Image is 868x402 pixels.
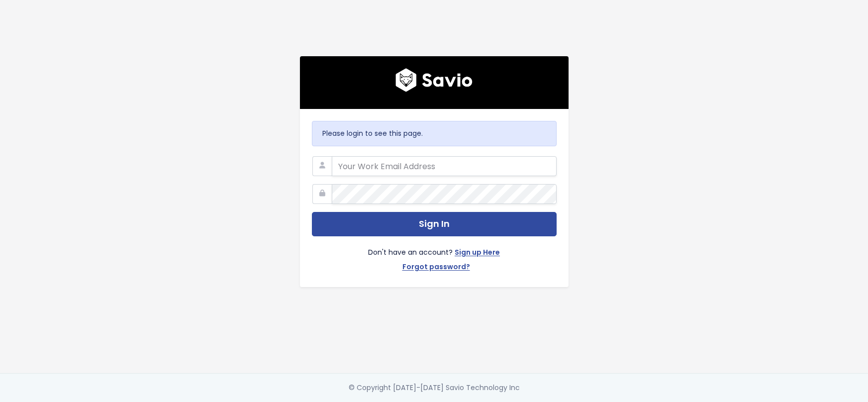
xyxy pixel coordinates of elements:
a: Forgot password? [402,261,470,275]
div: Don't have an account? [312,236,557,275]
div: © Copyright [DATE]-[DATE] Savio Technology Inc [349,382,520,394]
button: Sign In [312,212,557,236]
a: Sign up Here [455,246,500,261]
img: logo600x187.a314fd40982d.png [395,68,473,92]
p: Please login to see this page. [322,127,546,140]
input: Your Work Email Address [332,156,557,176]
